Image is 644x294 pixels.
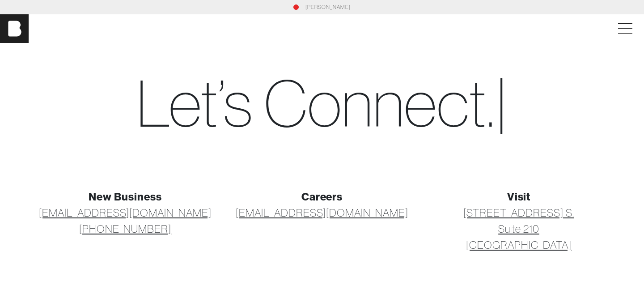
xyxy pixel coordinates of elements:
[79,221,171,237] a: [PHONE_NUMBER]
[264,62,495,144] span: C o n n e c t .
[229,188,415,205] div: Careers
[305,3,351,11] a: [PERSON_NAME]
[463,205,574,253] a: [STREET_ADDRESS] S.Suite 210[GEOGRAPHIC_DATA]
[136,62,253,144] span: Let’s
[236,205,408,221] a: [EMAIL_ADDRESS][DOMAIN_NAME]
[426,188,612,205] div: Visit
[39,205,212,221] a: [EMAIL_ADDRESS][DOMAIN_NAME]
[496,62,508,144] span: |
[32,188,218,205] div: New Business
